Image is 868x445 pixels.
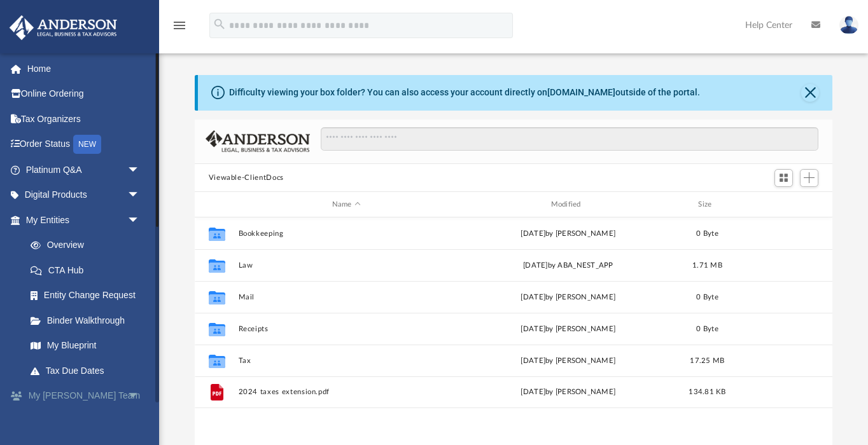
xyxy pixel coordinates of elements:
i: menu [172,18,187,33]
div: id [200,199,232,210]
a: Home [9,56,159,81]
button: Close [801,84,819,102]
a: Order StatusNEW [9,132,159,158]
span: 17.25 MB [690,357,724,364]
span: 0 Byte [696,230,718,237]
a: CTA Hub [18,257,159,283]
button: Receipts [238,325,454,333]
div: [DATE] by [PERSON_NAME] [460,324,676,335]
div: Size [682,199,732,210]
div: Modified [459,199,676,210]
a: menu [172,24,187,33]
button: Bookkeeping [238,229,454,238]
div: [DATE] by ABA_NEST_APP [460,260,676,271]
button: Law [238,261,454,270]
span: 1.71 MB [692,262,722,269]
a: Entity Change Request [18,283,159,308]
a: Tax Organizers [9,106,159,132]
img: User Pic [839,16,858,34]
img: Anderson Advisors Platinum Portal [6,15,121,40]
div: Name [237,199,454,210]
button: Tax [238,357,454,365]
a: Binder Walkthrough [18,308,159,333]
a: Platinum Q&Aarrow_drop_down [9,157,159,182]
div: [DATE] by [PERSON_NAME] [460,387,676,398]
span: arrow_drop_down [127,207,153,233]
div: id [738,199,827,210]
div: [DATE] by [PERSON_NAME] [460,355,676,367]
a: Tax Due Dates [18,358,159,383]
span: arrow_drop_down [127,383,153,409]
div: [DATE] by [PERSON_NAME] [460,292,676,303]
i: search [213,17,227,31]
input: Search files and folders [321,127,818,151]
span: arrow_drop_down [127,157,153,183]
a: My [PERSON_NAME] Teamarrow_drop_down [9,383,159,409]
button: Mail [238,293,454,301]
a: My Entitiesarrow_drop_down [9,207,159,233]
a: Overview [18,233,159,258]
span: 0 Byte [696,294,718,301]
a: Online Ordering [9,81,159,107]
button: 2024 taxes extension.pdf [238,388,454,396]
button: Switch to Grid View [774,169,794,187]
div: NEW [73,135,101,154]
div: Difficulty viewing your box folder? You can also access your account directly on outside of the p... [229,86,700,99]
a: Digital Productsarrow_drop_down [9,182,159,208]
div: [DATE] by [PERSON_NAME] [460,228,676,240]
a: [DOMAIN_NAME] [547,87,615,97]
a: My Blueprint [18,333,153,359]
span: arrow_drop_down [127,182,153,209]
span: 134.81 KB [689,388,725,395]
span: 0 Byte [696,325,718,332]
button: Viewable-ClientDocs [209,172,284,184]
button: Add [800,169,819,187]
